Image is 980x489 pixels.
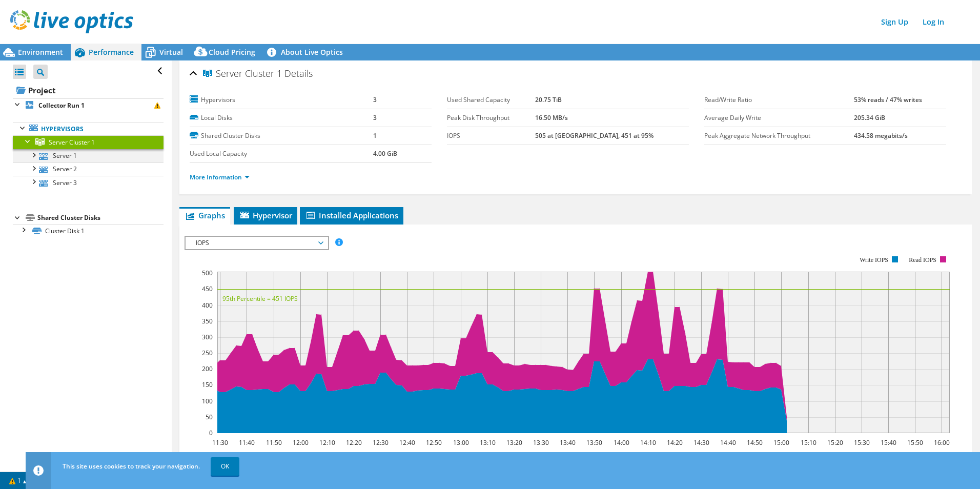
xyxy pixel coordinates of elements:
[447,95,535,105] label: Used Shared Capacity
[10,10,133,33] img: live_optics_svg.svg
[372,438,388,447] text: 12:30
[640,438,656,447] text: 14:10
[266,438,281,447] text: 11:50
[827,438,843,447] text: 15:20
[319,438,335,447] text: 12:10
[49,138,95,147] span: Server Cluster 1
[860,256,888,263] text: Write IOPS
[720,438,736,447] text: 14:40
[693,438,709,447] text: 14:30
[38,101,85,110] b: Collector Run 1
[854,95,922,104] b: 53% reads / 47% writes
[190,113,373,123] label: Local Disks
[284,67,313,79] span: Details
[933,438,949,447] text: 16:00
[190,131,373,141] label: Shared Cluster Disks
[190,173,250,181] a: More Information
[202,269,213,277] text: 500
[159,47,183,57] span: Virtual
[746,438,762,447] text: 14:50
[447,113,535,123] label: Peak Disk Throughput
[202,397,213,405] text: 100
[202,364,213,373] text: 200
[203,69,282,79] span: Server Cluster 1
[18,47,63,57] span: Environment
[800,438,816,447] text: 15:10
[89,47,134,57] span: Performance
[202,349,213,357] text: 250
[479,438,495,447] text: 13:10
[345,438,361,447] text: 12:20
[239,210,292,220] span: Hypervisor
[399,438,415,447] text: 12:40
[373,113,377,122] b: 3
[190,95,373,105] label: Hypervisors
[666,438,682,447] text: 14:20
[880,438,896,447] text: 15:40
[373,149,397,158] b: 4.00 GiB
[876,14,913,29] a: Sign Up
[425,438,441,447] text: 12:50
[907,438,923,447] text: 15:50
[704,113,854,123] label: Average Daily Write
[292,438,308,447] text: 12:00
[535,95,562,104] b: 20.75 TiB
[13,162,164,176] a: Server 2
[13,176,164,189] a: Server 3
[222,294,298,303] text: 95th Percentile = 451 IOPS
[202,301,213,310] text: 400
[854,113,885,122] b: 205.34 GiB
[533,438,548,447] text: 13:30
[559,438,575,447] text: 13:40
[212,438,228,447] text: 11:30
[238,438,254,447] text: 11:40
[453,438,468,447] text: 13:00
[202,380,213,389] text: 150
[185,210,225,220] span: Graphs
[263,44,351,60] a: About Live Optics
[2,474,34,487] a: 1
[13,224,164,237] a: Cluster Disk 1
[854,131,908,140] b: 434.58 megabits/s
[373,131,377,140] b: 1
[202,333,213,341] text: 300
[909,256,936,263] text: Read IOPS
[305,210,398,220] span: Installed Applications
[37,212,164,224] div: Shared Cluster Disks
[535,113,568,122] b: 16.50 MB/s
[190,149,373,159] label: Used Local Capacity
[209,47,255,57] span: Cloud Pricing
[613,438,629,447] text: 14:00
[206,413,213,421] text: 50
[211,457,239,476] a: OK
[373,95,377,104] b: 3
[506,438,522,447] text: 13:20
[209,429,213,437] text: 0
[853,438,869,447] text: 15:30
[704,131,854,141] label: Peak Aggregate Network Throughput
[13,122,164,135] a: Hypervisors
[202,284,213,293] text: 450
[535,131,654,140] b: 505 at [GEOGRAPHIC_DATA], 451 at 95%
[13,82,164,98] a: Project
[447,131,535,141] label: IOPS
[13,98,164,112] a: Collector Run 1
[704,95,854,105] label: Read/Write Ratio
[13,135,164,149] a: Server Cluster 1
[13,149,164,162] a: Server 1
[917,14,949,29] a: Log In
[202,317,213,325] text: 350
[773,438,789,447] text: 15:00
[586,438,602,447] text: 13:50
[63,462,200,471] span: This site uses cookies to track your navigation.
[191,237,322,249] span: IOPS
